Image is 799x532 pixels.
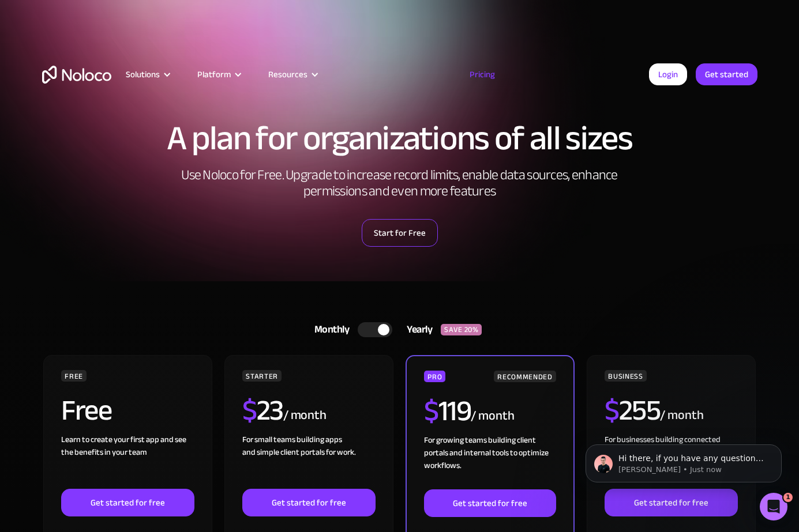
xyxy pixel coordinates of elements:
[169,167,631,199] h2: Use Noloco for Free. Upgrade to increase record limits, enable data sources, enhance permissions ...
[605,396,660,425] h2: 255
[424,371,445,382] div: PRO
[568,420,799,501] iframe: Intercom notifications message
[61,396,111,425] h2: Free
[126,67,160,82] div: Solutions
[362,219,438,247] a: Start for Free
[242,489,375,516] a: Get started for free
[268,67,307,82] div: Resources
[424,434,556,489] div: For growing teams building client portals and internal tools to optimize workflows.
[197,67,231,82] div: Platform
[242,383,257,437] span: $
[254,67,331,82] div: Resources
[424,397,471,425] h2: 119
[760,493,787,520] iframe: Intercom live chat
[424,489,556,517] a: Get started for free
[392,321,441,338] div: Yearly
[605,489,737,516] a: Get started for free
[283,406,327,425] div: / month
[649,63,687,85] a: Login
[242,370,281,382] div: STARTER
[494,371,556,382] div: RECOMMENDED
[61,489,194,516] a: Get started for free
[441,324,482,335] div: SAVE 20%
[111,67,183,82] div: Solutions
[696,63,757,85] a: Get started
[42,66,111,84] a: home
[42,121,757,156] h1: A plan for organizations of all sizes
[605,370,646,382] div: BUSINESS
[300,321,358,338] div: Monthly
[242,433,375,489] div: For small teams building apps and simple client portals for work. ‍
[424,384,438,438] span: $
[61,433,194,489] div: Learn to create your first app and see the benefits in your team ‍
[605,383,619,437] span: $
[183,67,254,82] div: Platform
[455,67,509,82] a: Pricing
[783,493,793,502] span: 1
[471,407,514,425] div: / month
[61,370,87,382] div: FREE
[242,396,283,425] h2: 23
[660,406,703,425] div: / month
